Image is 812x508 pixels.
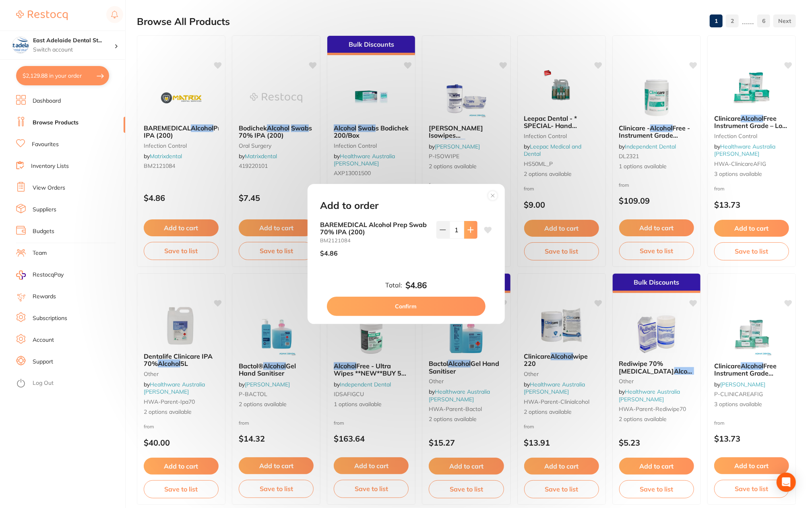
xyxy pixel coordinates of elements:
h2: Add to order [320,200,379,211]
small: BM2121084 [320,237,430,244]
label: Total: [385,281,402,289]
b: BAREMEDICAL Alcohol Prep Swab 70% IPA (200) [320,221,430,236]
b: $4.86 [405,281,427,290]
button: Confirm [327,297,486,316]
div: Open Intercom Messenger [777,473,796,492]
p: $4.86 [320,250,338,257]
